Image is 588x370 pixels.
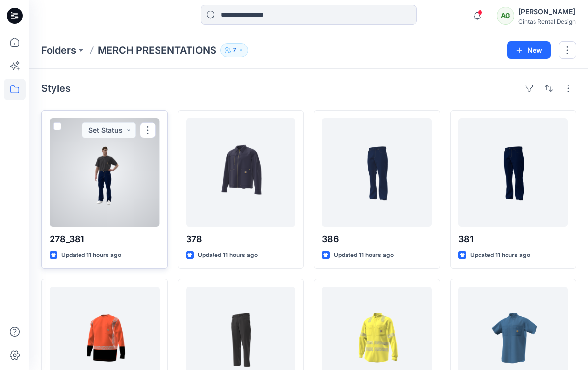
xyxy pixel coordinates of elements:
p: 386 [322,232,432,246]
div: AG [497,7,514,25]
div: [PERSON_NAME] [518,6,576,18]
div: Cintas Rental Design [518,18,576,25]
p: 278_381 [50,232,160,246]
button: New [507,41,551,59]
a: 378 [186,118,296,227]
p: 7 [233,45,236,56]
button: 7 [220,43,248,57]
p: MERCH PRESENTATIONS [98,43,216,57]
a: 381 [458,118,568,227]
p: 378 [186,232,296,246]
p: Updated 11 hours ago [334,250,394,260]
a: 386 [322,118,432,227]
p: 381 [458,232,568,246]
p: Updated 11 hours ago [61,250,121,260]
a: Folders [41,43,76,57]
h4: Styles [41,83,71,94]
p: Updated 11 hours ago [198,250,258,260]
p: Updated 11 hours ago [470,250,530,260]
a: 278_381 [50,118,160,227]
